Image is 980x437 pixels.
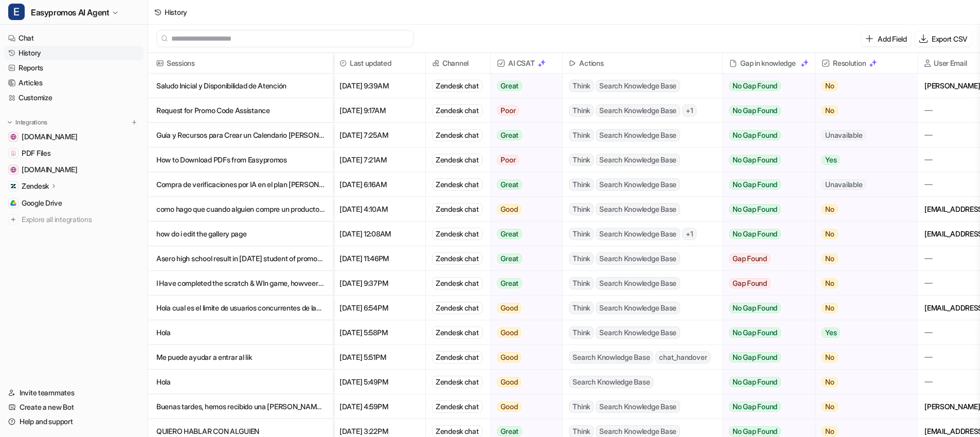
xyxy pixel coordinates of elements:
[723,296,807,320] button: No Gap Found
[491,197,556,222] button: Good
[497,105,519,116] span: Poor
[729,327,781,338] span: No Gap Found
[822,402,838,412] span: No
[156,296,325,320] p: Hola cual es el limite de usuarios concurrentes de las encuestas???
[915,31,972,46] button: Export CSV
[932,33,968,44] p: Export CSV
[432,277,483,289] div: Zendesk chat
[723,271,807,296] button: Gap Found
[152,53,329,74] span: Sessions
[4,90,144,105] a: Customize
[432,228,483,240] div: Zendesk chat
[822,303,838,313] span: No
[729,179,781,190] span: No Gap Found
[22,165,77,175] span: [DOMAIN_NAME]
[156,345,325,370] p: Me puede ayudar a entrar al lik
[822,204,838,214] span: No
[723,148,807,172] button: No Gap Found
[569,351,653,363] span: Search Knowledge Base
[729,303,781,313] span: No Gap Found
[156,172,325,197] p: Compra de verificaciones por IA en el plan [PERSON_NAME]
[569,376,653,388] span: Search Knowledge Base
[815,320,910,345] button: Yes
[815,148,910,172] button: Yes
[822,253,838,264] span: No
[729,105,781,116] span: No Gap Found
[491,98,556,123] button: Poor
[337,172,421,197] span: [DATE] 6:16AM
[569,302,594,314] span: Think
[4,400,144,414] a: Create a new Bot
[822,81,838,91] span: No
[569,154,594,166] span: Think
[432,178,483,191] div: Zendesk chat
[596,178,680,191] span: Search Knowledge Base
[569,326,594,339] span: Think
[729,253,771,264] span: Gap Found
[10,200,16,206] img: Google Drive
[723,74,807,98] button: No Gap Found
[432,252,483,265] div: Zendesk chat
[596,326,680,339] span: Search Knowledge Base
[156,271,325,296] p: I Have completed the scratch & WIn game, howveer in test mode, the small image comes to user show...
[131,119,138,126] img: menu_add.svg
[596,400,680,413] span: Search Knowledge Base
[815,370,910,394] button: No
[569,80,594,92] span: Think
[337,74,421,98] span: [DATE] 9:39AM
[432,80,483,92] div: Zendesk chat
[497,204,521,214] span: Good
[497,130,522,140] span: Great
[337,394,421,419] span: [DATE] 4:59PM
[4,76,144,90] a: Articles
[337,296,421,320] span: [DATE] 6:54PM
[4,414,144,429] a: Help and support
[569,252,594,265] span: Think
[729,278,771,288] span: Gap Found
[569,400,594,413] span: Think
[569,277,594,289] span: Think
[156,246,325,271] p: Asero high school result in [DATE] student of promotion to ss2
[491,172,556,197] button: Great
[337,370,421,394] span: [DATE] 5:49PM
[497,426,522,436] span: Great
[822,155,840,165] span: Yes
[337,320,421,345] span: [DATE] 5:58PM
[430,53,486,74] span: Channel
[815,98,910,123] button: No
[432,129,483,141] div: Zendesk chat
[729,352,781,362] span: No Gap Found
[596,104,680,117] span: Search Knowledge Base
[596,203,680,215] span: Search Knowledge Base
[723,246,807,271] button: Gap Found
[569,129,594,141] span: Think
[156,320,325,345] p: Hola
[729,229,781,239] span: No Gap Found
[491,296,556,320] button: Good
[497,402,521,412] span: Good
[723,98,807,123] button: No Gap Found
[337,197,421,222] span: [DATE] 4:10AM
[569,104,594,117] span: Think
[4,196,144,210] a: Google DriveGoogle Drive
[815,74,910,98] button: No
[22,181,49,191] p: Zendesk
[497,253,522,264] span: Great
[156,98,325,123] p: Request for Promo Code Assistance
[4,212,144,227] a: Explore all integrations
[22,148,50,158] span: PDF Files
[655,351,710,363] span: chat_handover
[729,130,781,140] span: No Gap Found
[815,246,910,271] button: No
[491,74,556,98] button: Great
[682,228,697,240] span: + 1
[337,98,421,123] span: [DATE] 9:17AM
[815,271,910,296] button: No
[491,320,556,345] button: Good
[432,104,483,117] div: Zendesk chat
[337,222,421,246] span: [DATE] 12:08AM
[723,123,807,148] button: No Gap Found
[727,53,811,74] div: Gap in knowledge
[432,302,483,314] div: Zendesk chat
